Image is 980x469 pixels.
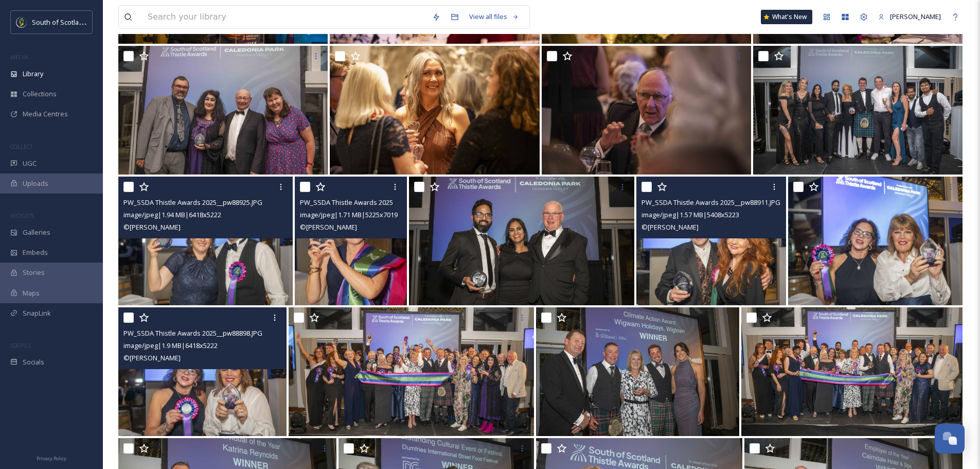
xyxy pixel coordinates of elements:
span: SOCIALS [10,341,31,349]
span: SnapLink [23,308,51,318]
span: WIDGETS [10,212,34,219]
span: Collections [23,89,57,99]
img: PW_SSDA Thistle Awards 2025__pw88925.JPG [118,177,293,305]
img: PW_SSDA Thistle Awards 2025__pw88892.JPG [289,307,534,436]
img: PW_SSDA Thistle Awards 2025__pw88883.JPG [741,307,963,436]
span: Maps [23,288,40,298]
span: Library [23,69,43,79]
img: PW_SSDA Thistle Awards 2025__pw88959.JPG [753,46,963,175]
span: Stories [23,268,45,277]
span: © [PERSON_NAME] [642,222,699,232]
span: Socials [23,357,44,367]
span: Embeds [23,248,48,257]
span: PW_SSDA Thistle Awards 2025__pw88911.JPG [642,198,780,207]
a: View all files [464,7,524,27]
input: Search your library [142,6,427,28]
img: PW_SSDA Thistle Awards 2025__pw88911.JPG [636,177,786,305]
img: PW_SSDA Thistle Awards 2025__pw88946.JPG [409,177,635,305]
span: [PERSON_NAME] [890,12,941,21]
a: [PERSON_NAME] [873,7,946,27]
img: images.jpeg [16,17,27,27]
span: © [PERSON_NAME] [300,222,357,232]
img: PW_SSDA Thistle Awards 2025_The Findra Family_pw7_2536.JPG [542,46,751,175]
span: PW_SSDA Thistle Awards 2025__pw88898.JPG [123,328,262,338]
span: © [PERSON_NAME] [123,353,181,362]
span: PW_SSDA Thistle Awards 2025__pw88939.JPG [300,197,439,207]
span: image/jpeg | 1.94 MB | 6418 x 5222 [123,210,221,219]
button: Open Chat [935,424,965,454]
a: Privacy Policy [37,451,66,464]
img: PW_SSDA Thistle Awards 2025__pw88869.JPG [536,307,739,436]
span: MEDIA [10,53,28,61]
span: UGC [23,159,37,168]
span: COLLECT [10,143,32,150]
span: image/jpeg | 1.9 MB | 6418 x 5222 [123,341,218,350]
span: Privacy Policy [37,455,66,462]
span: image/jpeg | 1.57 MB | 5408 x 5223 [642,210,739,219]
span: image/jpeg | 1.71 MB | 5225 x 7019 [300,210,398,219]
span: Galleries [23,228,50,237]
img: PW_SSDA Thistle Awards 2025__pw88898.JPG [118,307,287,436]
span: PW_SSDA Thistle Awards 2025__pw88925.JPG [123,198,262,207]
span: Uploads [23,179,48,188]
span: © [PERSON_NAME] [123,222,181,232]
span: South of Scotland Destination Alliance [32,17,149,27]
a: What's New [761,10,812,24]
img: PW_SSDA Thistle Awards 2025_The Findra Family_pw7_2528.JPG [330,46,539,175]
img: PW_SSDA Thistle Awards 2025__pw88967.JPG [118,46,328,175]
span: Media Centres [23,109,68,119]
img: PW_SSDA Thistle Awards 2025__pw88906.JPG [788,177,963,305]
img: PW_SSDA Thistle Awards 2025__pw88939.JPG [295,177,407,305]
